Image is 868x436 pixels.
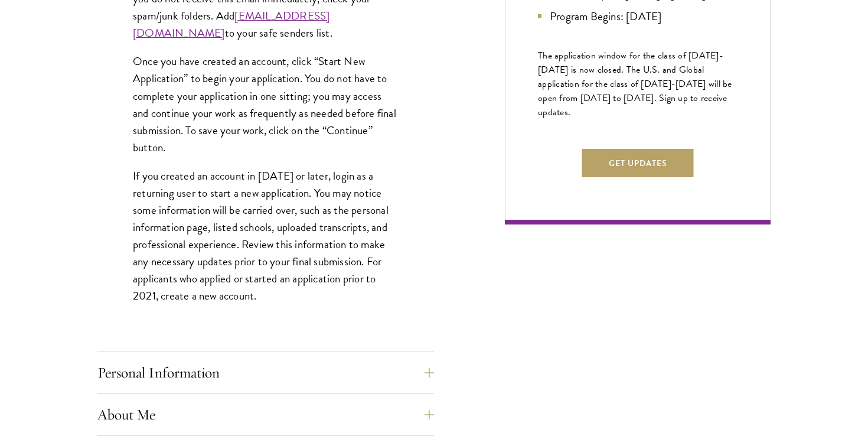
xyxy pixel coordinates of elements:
a: [EMAIL_ADDRESS][DOMAIN_NAME] [133,7,329,41]
span: The application window for the class of [DATE]-[DATE] is now closed. The U.S. and Global applicat... [538,48,732,119]
button: About Me [97,401,434,429]
p: Once you have created an account, click “Start New Application” to begin your application. You do... [133,53,399,155]
button: Personal Information [97,359,434,387]
button: Get Updates [582,149,694,177]
p: If you created an account in [DATE] or later, login as a returning user to start a new applicatio... [133,167,399,305]
li: Program Begins: [DATE] [538,8,738,25]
